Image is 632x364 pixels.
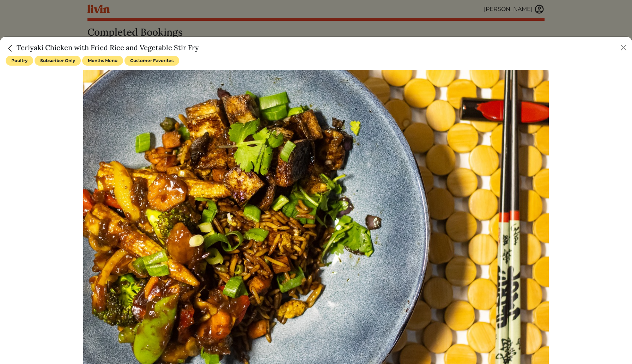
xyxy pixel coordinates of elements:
[6,44,15,53] img: back_caret-0738dc900bf9763b5e5a40894073b948e17d9601fd527fca9689b06ce300169f.svg
[618,42,629,53] button: Close
[6,56,33,66] span: Poultry
[6,42,199,53] h5: Teriyaki Chicken with Fried Rice and Vegetable Stir Fry
[82,56,123,66] span: Months Menu
[35,56,81,66] span: Subscriber Only
[6,43,17,52] a: Close
[124,56,179,66] span: Customer Favorites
